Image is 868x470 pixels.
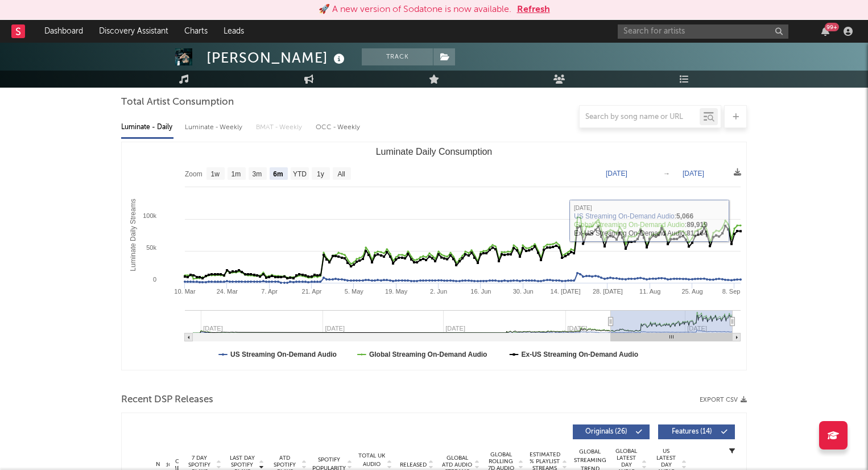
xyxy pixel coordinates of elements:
div: [PERSON_NAME] [206,48,348,67]
text: 14. [DATE] [551,288,581,295]
text: 8. Sep [722,288,741,295]
input: Search for artists [618,24,788,39]
a: Charts [176,20,216,43]
button: Track [362,48,433,65]
text: YTD [293,170,307,178]
span: Recent DSP Releases [121,393,213,407]
text: Ex-US Streaming On-Demand Audio [522,351,639,358]
text: 19. May [385,288,408,295]
svg: Luminate Daily Consumption [122,142,746,370]
span: Originals ( 26 ) [580,428,633,435]
text: 6m [273,170,283,178]
text: 3m [253,170,262,178]
button: Export CSV [700,397,747,403]
button: Originals(26) [573,424,650,439]
text: → [663,170,670,178]
text: 1m [232,170,241,178]
text: 25. Aug [681,288,702,295]
button: Refresh [517,3,550,17]
span: Total Artist Consumption [121,96,234,109]
text: 28. [DATE] [593,288,623,295]
a: Discovery Assistant [91,20,176,43]
text: 7. Apr [261,288,278,295]
span: Features ( 14 ) [666,428,718,435]
text: 1w [211,170,220,178]
text: [DATE] [606,170,627,178]
text: 5. May [345,288,364,295]
input: Search by song name or URL [580,113,700,122]
div: 🚀 A new version of Sodatone is now available. [319,3,511,17]
text: 16. Jun [470,288,491,295]
text: 0 [153,276,156,283]
button: Features(14) [658,424,735,439]
div: Name [156,460,160,469]
text: US Streaming On-Demand Audio [230,351,337,358]
a: Dashboard [36,20,91,43]
a: Leads [216,20,252,43]
text: Luminate Daily Consumption [376,147,493,156]
text: [DATE] [683,170,704,178]
text: 100k [143,212,156,219]
text: 11. Aug [639,288,660,295]
text: 50k [146,244,156,251]
span: Released [400,461,427,468]
text: Global Streaming On-Demand Audio [369,351,487,358]
div: 99 + [825,23,839,31]
text: Luminate Daily Streams [129,199,137,271]
text: 2. Jun [430,288,447,295]
text: 21. Apr [302,288,322,295]
text: 1y [317,170,324,178]
text: 30. Jun [513,288,534,295]
text: 10. Mar [174,288,196,295]
button: 99+ [821,27,829,36]
text: 24. Mar [217,288,238,295]
text: Zoom [185,170,202,178]
text: All [337,170,345,178]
